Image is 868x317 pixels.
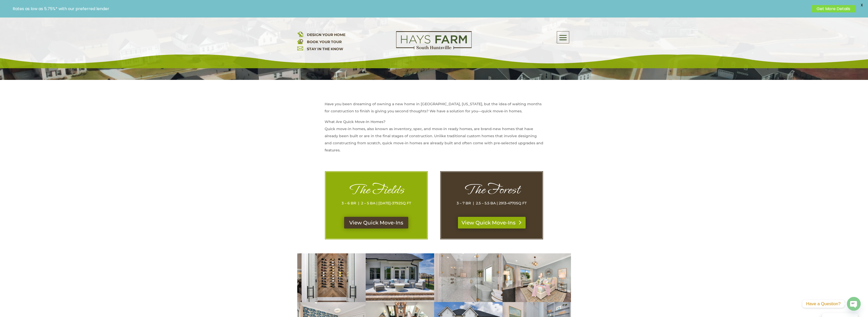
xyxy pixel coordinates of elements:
[344,217,408,228] a: View Quick Move-Ins
[396,31,472,49] img: Logo
[458,217,526,228] a: View Quick Move-Ins
[366,253,434,302] img: 2106-Forest-Gate-8-400x284.jpg
[434,253,503,302] img: 2106-Forest-Gate-61-400x284.jpg
[451,182,532,200] h1: The Forest
[325,100,544,118] p: Have you been dreaming of owning a new home in [GEOGRAPHIC_DATA], [US_STATE], but the idea of wai...
[13,6,809,11] p: Rates as low as 5.75%* with our preferred lender
[396,46,472,50] a: hays farm homes huntsville development
[503,253,571,302] img: 2106-Forest-Gate-82-400x284.jpg
[336,182,417,200] h1: The Fields
[516,201,527,205] span: SQ FT
[858,1,865,9] span: X
[297,253,366,302] img: 2106-Forest-Gate-27-400x284.jpg
[297,38,303,44] img: book your home tour
[307,47,343,51] a: STAY IN THE KNOW
[307,40,342,44] a: BOOK YOUR TOUR
[342,201,400,205] span: 3 – 6 BR | 2 – 5 BA | [DATE]-3792
[451,200,532,207] p: 3 – 7 BR | 2.5 – 5.5 BA | 2913-4770
[811,5,855,12] a: Get More Details
[400,201,411,205] span: SQ FT
[307,32,345,37] a: DESIGN YOUR HOME
[325,118,544,157] p: What Are Quick Move-In Homes? Quick move-in homes, also known as inventory, spec, and move-in rea...
[297,31,303,37] img: design your home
